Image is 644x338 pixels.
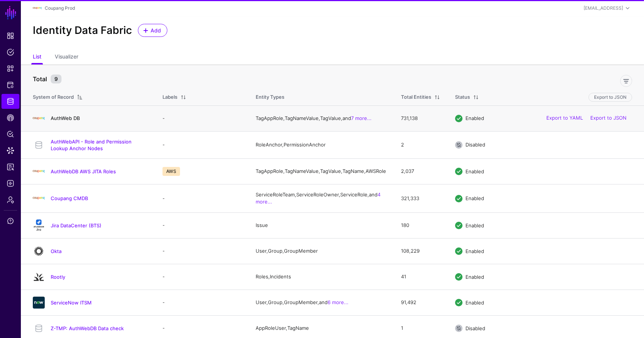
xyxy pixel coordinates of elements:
[33,24,132,37] h2: Identity Data Fabric
[155,238,248,264] td: -
[351,115,372,121] a: 7 more...
[1,28,19,43] a: Dashboard
[7,81,14,89] span: Protected Systems
[33,94,74,101] div: System of Record
[465,195,484,201] span: Enabled
[51,325,124,331] a: Z-TMP: AuthWebDB Data check
[51,248,61,254] a: Okta
[150,26,162,34] span: Add
[33,297,45,309] img: svg+xml;base64,PHN2ZyB3aWR0aD0iNjQiIGhlaWdodD0iNjQiIHZpZXdCb3g9IjAgMCA2NCA2NCIgZmlsbD0ibm9uZSIgeG...
[248,158,394,184] td: TagAppRole, TagNameValue, TagValue, TagName, AWSRole
[7,65,14,72] span: Snippets
[33,75,47,83] strong: Total
[328,299,348,305] a: 6 more...
[1,127,19,142] a: Policy Lens
[248,131,394,158] td: RoleAnchor, PermissionAnchor
[155,105,248,131] td: -
[33,192,45,204] img: svg+xml;base64,PHN2ZyBpZD0iTG9nbyIgeG1sbnM9Imh0dHA6Ly93d3cudzMub3JnLzIwMDAvc3ZnIiB3aWR0aD0iMTIxLj...
[7,163,14,171] span: Reports
[55,50,78,64] a: Visualizer
[248,238,394,264] td: User, Group, GroupMember
[1,176,19,191] a: Logs
[248,184,394,212] td: ServiceRoleTeam, ServiceRoleOwner, ServiceRole, and
[162,167,180,176] span: AWS
[7,114,14,121] span: CAEP Hub
[465,168,484,174] span: Enabled
[4,4,17,21] a: SGNL
[51,115,80,121] a: AuthWeb DB
[155,290,248,315] td: -
[155,131,248,158] td: -
[1,94,19,109] a: Identity Data Fabric
[51,300,92,306] a: ServiceNow ITSM
[394,158,448,184] td: 2,037
[33,219,45,231] img: svg+xml;base64,PHN2ZyB3aWR0aD0iMTQxIiBoZWlnaHQ9IjE2NCIgdmlld0JveD0iMCAwIDE0MSAxNjQiIGZpbGw9Im5vbm...
[7,32,14,40] span: Dashboard
[248,105,394,131] td: TagAppRole, TagNameValue, TagValue, and
[465,274,484,279] span: Enabled
[7,48,14,56] span: Policies
[33,50,41,64] a: List
[51,139,132,151] a: AuthWebAPI - Role and Permission Lookup Anchor Nodes
[465,222,484,228] span: Enabled
[465,299,484,305] span: Enabled
[546,115,583,121] a: Export to YAML
[588,93,632,102] button: Export to JSON
[584,5,623,12] div: [EMAIL_ADDRESS]
[1,159,19,174] a: Reports
[394,264,448,290] td: 41
[7,180,14,187] span: Logs
[394,105,448,131] td: 731,138
[465,248,484,254] span: Enabled
[256,94,284,100] span: Entity Types
[7,196,14,203] span: Admin
[33,245,45,257] img: svg+xml;base64,PHN2ZyB3aWR0aD0iNjQiIGhlaWdodD0iNjQiIHZpZXdCb3g9IjAgMCA2NCA2NCIgZmlsbD0ibm9uZSIgeG...
[455,94,470,101] div: Status
[45,5,75,11] a: Coupang Prod
[248,290,394,315] td: User, Group, GroupMember, and
[401,94,431,101] div: Total Entities
[33,4,42,13] img: svg+xml;base64,PHN2ZyBpZD0iTG9nbyIgeG1sbnM9Imh0dHA6Ly93d3cudzMub3JnLzIwMDAvc3ZnIiB3aWR0aD0iMTIxLj...
[1,45,19,60] a: Policies
[394,131,448,158] td: 2
[1,192,19,207] a: Admin
[51,222,101,228] a: Jira DataCenter (BTS)
[33,271,45,283] img: svg+xml;base64,PHN2ZyB3aWR0aD0iMjQiIGhlaWdodD0iMjQiIHZpZXdCb3g9IjAgMCAyNCAyNCIgZmlsbD0ibm9uZSIgeG...
[155,264,248,290] td: -
[155,212,248,238] td: -
[1,143,19,158] a: Data Lens
[33,113,45,124] img: svg+xml;base64,PHN2ZyBpZD0iTG9nbyIgeG1sbnM9Imh0dHA6Ly93d3cudzMub3JnLzIwMDAvc3ZnIiB3aWR0aD0iMTIxLj...
[394,184,448,212] td: 321,333
[1,110,19,125] a: CAEP Hub
[51,168,116,174] a: AuthWebDB AWS JITA Roles
[1,61,19,76] a: Snippets
[465,142,485,148] span: Disabled
[51,75,61,83] small: 9
[7,130,14,138] span: Policy Lens
[248,264,394,290] td: Roles, Incidents
[33,165,45,177] img: svg+xml;base64,PHN2ZyBpZD0iTG9nbyIgeG1sbnM9Imh0dHA6Ly93d3cudzMub3JnLzIwMDAvc3ZnIiB3aWR0aD0iMTIxLj...
[465,115,484,121] span: Enabled
[155,184,248,212] td: -
[51,195,88,201] a: Coupang CMDB
[248,212,394,238] td: Issue
[138,24,167,37] a: Add
[1,78,19,92] a: Protected Systems
[51,274,65,280] a: Rootly
[394,212,448,238] td: 180
[465,325,485,331] span: Disabled
[162,94,177,101] div: Labels
[394,290,448,315] td: 91,492
[590,115,626,121] a: Export to JSON
[7,98,14,105] span: Identity Data Fabric
[394,238,448,264] td: 108,229
[7,147,14,154] span: Data Lens
[7,217,14,225] span: Support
